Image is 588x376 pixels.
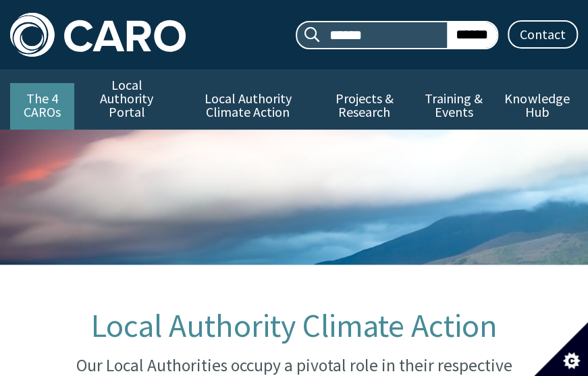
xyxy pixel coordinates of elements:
a: Projects & Research [317,83,412,130]
a: Contact [508,20,578,49]
a: The 4 CAROs [10,83,74,130]
a: Training & Events [411,83,496,130]
h1: Local Authority Climate Action [59,308,529,344]
a: Knowledge Hub [496,83,578,130]
a: Local Authority Portal [74,70,178,130]
button: Set cookie preferences [534,322,588,376]
img: Caro logo [10,13,186,57]
a: Local Authority Climate Action [179,83,317,130]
